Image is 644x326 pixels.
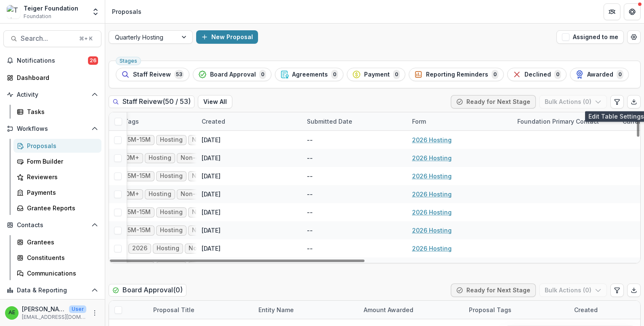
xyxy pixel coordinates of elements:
[196,30,258,44] button: New Proposal
[13,154,101,168] a: Form Builder
[13,186,101,199] a: Payments
[524,71,551,78] span: Declined
[13,251,101,265] a: Constituents
[464,301,569,319] div: Proposal Tags
[407,112,512,130] div: Form
[412,208,452,217] a: 2026 Hosting
[120,58,137,64] span: Stages
[409,68,504,81] button: Reporting Reminders0
[412,244,452,253] a: 2026 Hosting
[27,253,95,262] div: Constituents
[27,107,95,116] div: Tasks
[3,218,101,232] button: Open Contacts
[27,141,95,150] div: Proposals
[17,222,88,229] span: Contacts
[512,117,604,126] div: Foundation Primary Contact
[3,54,101,67] button: Notifications26
[13,139,101,153] a: Proposals
[259,70,266,79] span: 0
[13,266,101,280] a: Communications
[359,301,464,319] div: Amount Awarded
[407,117,431,126] div: Form
[24,13,51,20] span: Foundation
[210,71,256,78] span: Board Approval
[202,154,221,162] div: [DATE]
[22,313,86,321] p: [EMAIL_ADDRESS][DOMAIN_NAME]
[610,284,624,297] button: Edit table settings
[610,95,624,109] button: Edit table settings
[69,305,86,313] p: User
[197,117,230,126] div: Created
[202,190,221,199] div: [DATE]
[202,208,221,217] div: [DATE]
[148,305,200,314] div: Proposal Title
[202,226,221,235] div: [DATE]
[570,68,629,81] button: Awarded0
[77,34,94,43] div: ⌘ + K
[3,122,101,135] button: Open Workflows
[197,112,302,130] div: Created
[253,305,299,314] div: Entity Name
[148,301,253,319] div: Proposal Title
[90,3,101,20] button: Open entity switcher
[27,172,95,181] div: Reviewers
[109,284,186,296] h2: Board Approval ( 0 )
[331,70,338,79] span: 0
[3,88,101,101] button: Open Activity
[507,68,567,81] button: Declined0
[307,208,313,217] div: --
[554,70,561,79] span: 0
[253,301,359,319] div: Entity Name
[627,284,641,297] button: Export table data
[27,157,95,166] div: Form Builder
[307,172,313,180] div: --
[347,68,405,81] button: Payment0
[512,112,617,130] div: Foundation Primary Contact
[627,30,641,44] button: Open table manager
[307,190,313,199] div: --
[307,244,313,253] div: --
[569,305,603,314] div: Created
[27,238,95,246] div: Grantees
[13,170,101,184] a: Reviewers
[307,135,313,144] div: --
[27,204,95,212] div: Grantee Reports
[412,135,452,144] a: 2026 Hosting
[17,57,88,64] span: Notifications
[412,262,452,271] a: 2026 Hosting
[8,310,15,315] div: Andrea Escobedo
[202,135,221,144] div: [DATE]
[617,70,623,79] span: 0
[302,117,357,126] div: Submitted Date
[17,125,88,133] span: Workflows
[13,201,101,215] a: Grantee Reports
[91,112,197,130] div: Proposal Tags
[21,34,74,42] span: Search...
[109,5,145,18] nav: breadcrumb
[88,56,98,65] span: 26
[202,172,221,180] div: [DATE]
[539,284,607,297] button: Bulk Actions (0)
[426,71,488,78] span: Reporting Reminders
[412,154,452,162] a: 2026 Hosting
[464,305,516,314] div: Proposal Tags
[539,95,607,109] button: Bulk Actions (0)
[133,71,171,78] span: Staff Reivew
[412,190,452,199] a: 2026 Hosting
[587,71,613,78] span: Awarded
[13,105,101,119] a: Tasks
[412,172,452,180] a: 2026 Hosting
[292,71,328,78] span: Agreements
[27,269,95,278] div: Communications
[302,112,407,130] div: Submitted Date
[393,70,400,79] span: 0
[112,7,141,16] div: Proposals
[17,73,95,82] div: Dashboard
[275,68,343,81] button: Agreements0
[22,305,66,313] p: [PERSON_NAME]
